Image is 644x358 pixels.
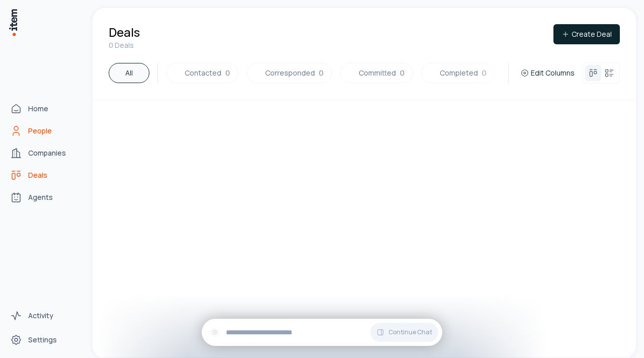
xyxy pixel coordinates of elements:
[6,330,83,350] a: Settings
[503,63,588,83] button: Compensated
[482,68,487,78] span: 0
[388,328,432,336] span: Continue Chat
[28,192,53,202] span: Agents
[28,104,48,114] span: Home
[247,63,332,83] button: Corresponded0
[6,99,83,119] a: Home
[553,24,620,44] button: Create Deal
[370,323,438,342] button: Continue Chat
[421,63,495,83] button: Completed0
[109,40,140,50] p: 0 Deals
[6,187,83,207] a: Agents
[28,335,57,345] span: Settings
[517,66,579,80] button: Edit Columns
[225,68,230,78] span: 0
[319,68,324,78] span: 0
[28,311,53,321] span: Activity
[6,121,83,141] a: People
[28,148,66,158] span: Companies
[8,8,18,37] img: Item Brain Logo
[202,319,442,346] div: Continue Chat
[28,126,52,136] span: People
[109,63,149,83] button: All
[400,68,405,78] span: 0
[166,63,238,83] button: Contacted0
[109,24,140,40] h1: Deals
[531,68,575,78] span: Edit Columns
[6,143,83,163] a: Companies
[28,170,47,180] span: Deals
[340,63,413,83] button: Committed0
[6,306,83,326] a: Activity
[6,165,83,185] a: Deals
